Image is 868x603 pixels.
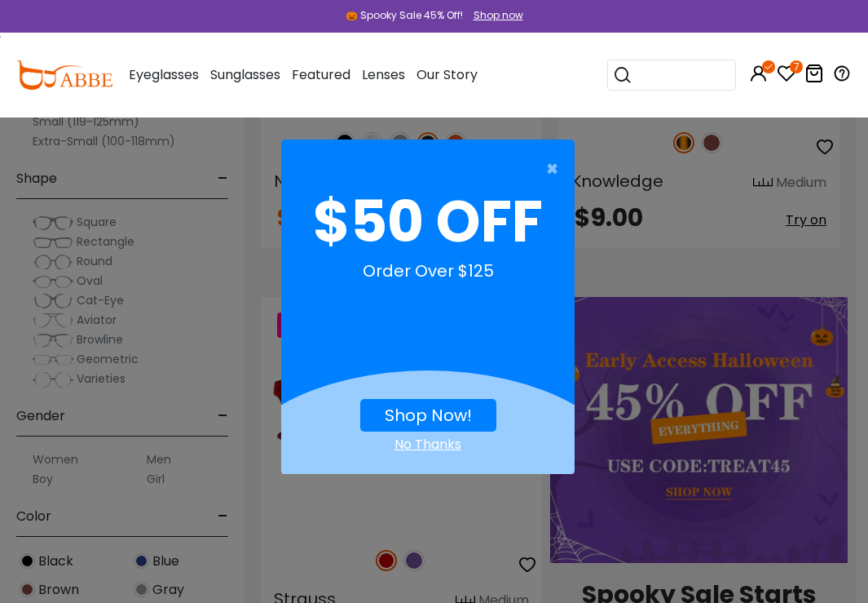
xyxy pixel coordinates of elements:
span: Featured [292,65,350,84]
div: $50 OFF [294,185,562,259]
div: 🎃 Spooky Sale 45% Off! [346,8,463,23]
div: Shop now [474,8,523,23]
a: Shop now [465,8,523,22]
span: Eyeglasses [129,65,199,84]
span: × [546,153,566,185]
button: Close [273,153,566,185]
a: Shop Now! [385,404,472,427]
a: 7 [777,67,796,86]
span: Sunglasses [210,65,280,84]
img: abbeglasses.com [16,60,112,90]
span: Lenses [362,65,405,84]
i: 7 [790,60,803,73]
button: Shop Now! [360,399,496,432]
div: Close [281,435,575,454]
span: Our Story [416,65,478,84]
div: Order Over $125 [294,259,562,299]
